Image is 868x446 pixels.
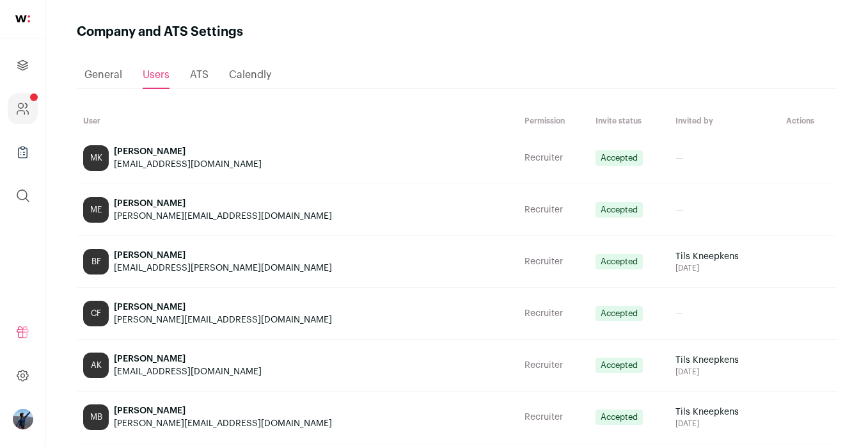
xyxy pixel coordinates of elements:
[13,409,33,429] img: 138806-medium_jpg
[589,109,669,132] th: Invite status
[675,309,683,318] span: —
[518,109,588,132] th: Permission
[596,202,643,218] span: Accepted
[596,254,643,269] span: Accepted
[83,301,109,326] div: CF
[525,309,563,318] span: Recruiter
[114,210,332,223] div: [PERSON_NAME][EMAIL_ADDRESS][DOMAIN_NAME]
[114,158,262,171] div: [EMAIL_ADDRESS][DOMAIN_NAME]
[675,406,773,418] div: Tils Kneepkens
[190,62,209,88] a: ATS
[525,413,563,422] span: Recruiter
[114,145,262,158] div: [PERSON_NAME]
[83,197,109,223] div: ME
[669,109,780,132] th: Invited by
[83,353,109,378] div: AK
[114,353,262,365] div: [PERSON_NAME]
[114,301,332,314] div: [PERSON_NAME]
[114,197,332,210] div: [PERSON_NAME]
[596,306,643,321] span: Accepted
[525,154,563,163] span: Recruiter
[15,15,30,22] img: wellfound-shorthand-0d5821cbd27db2630d0214b213865d53afaa358527fdda9d0ea32b1df1b89c2c.svg
[114,365,262,378] div: [EMAIL_ADDRESS][DOMAIN_NAME]
[675,250,773,263] div: Tils Kneepkens
[8,137,38,168] a: Company Lists
[83,404,109,430] div: MB
[143,70,170,80] span: Users
[84,70,122,80] span: General
[114,417,332,430] div: [PERSON_NAME][EMAIL_ADDRESS][DOMAIN_NAME]
[114,404,332,417] div: [PERSON_NAME]
[114,262,332,275] div: [EMAIL_ADDRESS][PERSON_NAME][DOMAIN_NAME]
[190,70,209,80] span: ATS
[114,249,332,262] div: [PERSON_NAME]
[596,358,643,373] span: Accepted
[525,257,563,266] span: Recruiter
[675,354,773,367] div: Tils Kneepkens
[229,62,271,88] a: Calendly
[8,93,38,124] a: Company and ATS Settings
[780,109,837,132] th: Actions
[83,145,109,171] div: MK
[13,409,33,429] button: Open dropdown
[77,23,243,41] h1: Company and ATS Settings
[83,249,109,275] div: BF
[675,154,683,163] span: —
[77,109,518,132] th: User
[675,418,773,429] div: [DATE]
[525,361,563,370] span: Recruiter
[84,62,122,88] a: General
[675,367,773,377] div: [DATE]
[675,263,773,273] div: [DATE]
[114,314,332,326] div: [PERSON_NAME][EMAIL_ADDRESS][DOMAIN_NAME]
[675,205,683,214] span: —
[596,150,643,166] span: Accepted
[229,70,271,80] span: Calendly
[596,410,643,425] span: Accepted
[8,50,38,81] a: Projects
[525,205,563,214] span: Recruiter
